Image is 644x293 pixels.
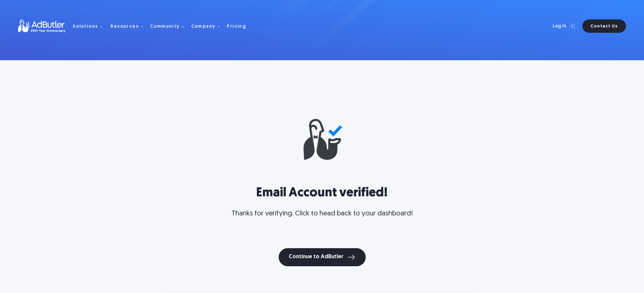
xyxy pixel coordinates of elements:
[279,248,366,266] button: Continue to AdButler
[150,24,180,29] div: Community
[191,24,216,29] div: Company
[535,19,578,33] a: Log In
[111,15,149,37] div: Resources
[73,24,98,29] div: Solutions
[137,186,507,201] h1: Email Account verified!
[150,15,190,37] div: Community
[191,15,226,37] div: Company
[227,24,246,29] div: Pricing
[231,211,413,232] div: Thanks for verifying. Click to head back to your dashboard!
[227,23,252,29] a: Pricing
[73,15,108,37] div: Solutions
[582,19,626,33] a: Contact Us
[111,24,139,29] div: Resources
